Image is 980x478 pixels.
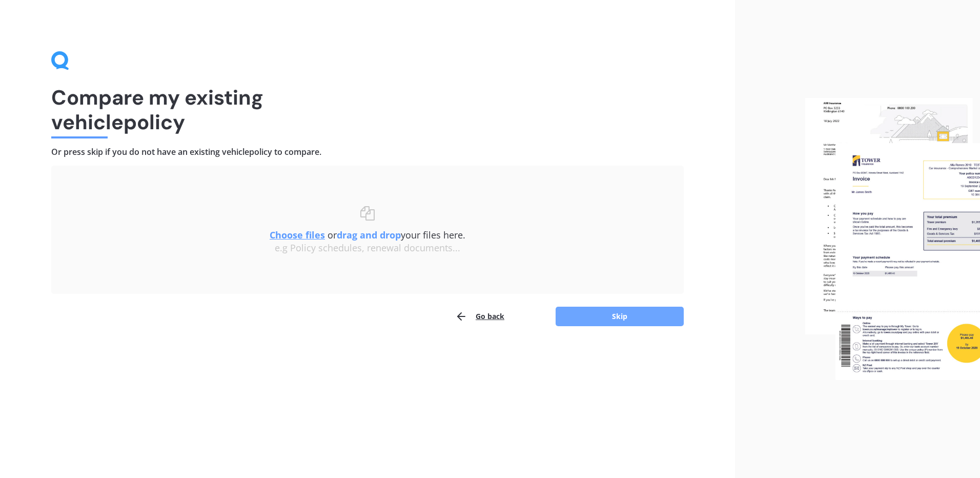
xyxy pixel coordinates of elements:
h1: Compare my existing vehicle policy [51,85,684,134]
h4: Or press skip if you do not have an existing vehicle policy to compare. [51,147,684,157]
u: Choose files [270,229,325,241]
span: or your files here. [270,229,465,241]
div: e.g Policy schedules, renewal documents... [72,243,663,254]
button: Skip [556,307,684,326]
button: Go back [455,306,504,327]
b: drag and drop [337,229,401,241]
img: files.webp [805,98,980,380]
